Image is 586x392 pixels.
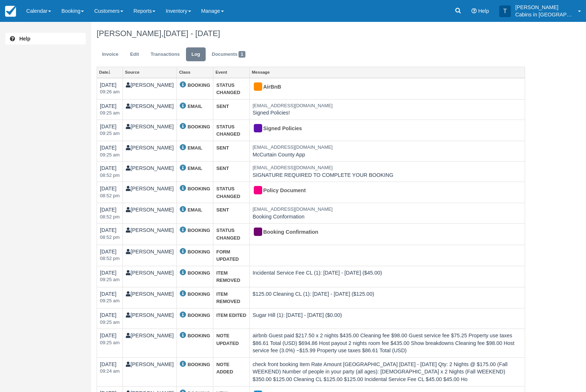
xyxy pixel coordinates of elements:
[123,308,177,329] td: [PERSON_NAME]
[216,145,229,151] strong: SENT
[216,313,246,318] strong: ITEM EDITED
[100,214,120,221] em: 2025-09-09 20:52:42-0500
[187,333,210,338] strong: BOOKING
[97,224,123,245] td: [DATE]
[187,362,210,367] strong: BOOKING
[187,249,210,255] strong: BOOKING
[216,104,229,109] strong: SENT
[97,120,123,141] td: [DATE]
[97,99,123,120] td: [DATE]
[97,29,525,38] h1: [PERSON_NAME],
[187,186,210,191] strong: BOOKING
[97,329,123,358] td: [DATE]
[123,245,177,266] td: [PERSON_NAME]
[145,47,185,62] a: Transactions
[515,11,574,18] p: Cabins in [GEOGRAPHIC_DATA]
[216,166,229,171] strong: SENT
[187,228,210,233] strong: BOOKING
[187,270,210,276] strong: BOOKING
[187,207,202,213] strong: EMAIL
[123,357,177,386] td: [PERSON_NAME]
[97,203,123,224] td: [DATE]
[19,36,30,42] b: Help
[206,47,251,62] a: Documents1
[5,6,16,17] img: checkfront-main-nav-mini-logo.png
[253,123,516,135] div: Signed Policies
[100,193,120,199] em: 2025-09-09 20:52:48-0500
[216,333,239,346] strong: NOTE UPDATED
[100,368,120,375] em: 2025-09-09 09:24:48-0500
[187,166,202,171] strong: EMAIL
[216,249,239,262] strong: FORM UPDATED
[97,287,123,308] td: [DATE]
[187,124,210,129] strong: BOOKING
[100,298,120,304] em: 2025-09-09 09:25:38-0500
[100,276,120,283] em: 2025-09-09 09:25:38-0500
[123,287,177,308] td: [PERSON_NAME]
[123,182,177,203] td: [PERSON_NAME]
[249,357,525,386] td: check front booking Item Rate Amount [GEOGRAPHIC_DATA] [DATE] - [DATE] Qty: 2 Nights @ $175.00 (F...
[100,152,120,159] em: 2025-09-19 09:25:47-0500
[213,67,249,77] a: Event
[216,291,240,304] strong: ITEM REMOVED
[249,287,525,308] td: $125.00 Cleaning CL (1): [DATE] - [DATE] ($125.00)
[216,270,240,283] strong: ITEM REMOVED
[123,78,177,100] td: [PERSON_NAME]
[187,82,210,88] strong: BOOKING
[100,319,120,326] em: 2025-09-09 09:25:38-0500
[97,245,123,266] td: [DATE]
[216,228,240,241] strong: STATUS CHANGED
[100,339,120,346] em: 2025-09-09 09:25:07-0500
[515,4,574,11] p: [PERSON_NAME]
[216,362,233,375] strong: NOTE ADDED
[249,141,525,162] td: McCurtain County App
[100,172,120,179] em: 2025-09-09 20:52:49-0500
[253,185,516,197] div: Policy Document
[5,33,86,44] a: Help
[97,67,123,77] a: Date
[123,266,177,287] td: [PERSON_NAME]
[123,99,177,120] td: [PERSON_NAME]
[216,207,229,213] strong: SENT
[97,357,123,386] td: [DATE]
[187,291,210,297] strong: BOOKING
[249,203,525,224] td: Booking Conformation
[97,308,123,329] td: [DATE]
[123,224,177,245] td: [PERSON_NAME]
[97,266,123,287] td: [DATE]
[253,206,522,213] em: [EMAIL_ADDRESS][DOMAIN_NAME]
[100,234,120,241] em: 2025-09-09 20:52:42-0500
[100,130,120,137] em: 2025-09-19 09:25:47-0500
[253,144,522,151] em: [EMAIL_ADDRESS][DOMAIN_NAME]
[187,313,210,318] strong: BOOKING
[97,47,124,62] a: Invoice
[163,29,220,38] span: [DATE] - [DATE]
[499,5,511,17] div: T
[187,104,202,109] strong: EMAIL
[253,164,522,171] em: [EMAIL_ADDRESS][DOMAIN_NAME]
[123,162,177,182] td: [PERSON_NAME]
[177,67,213,77] a: Class
[100,255,120,262] em: 2025-09-09 20:52:29-0500
[249,329,525,358] td: airbnb Guest paid $217.50 x 2 nights $435.00 Cleaning fee $98.00 Guest service fee $75.25 Propert...
[249,308,525,329] td: Sugar Hill (1): [DATE] - [DATE] ($0.00)
[97,162,123,182] td: [DATE]
[471,8,477,13] i: Help
[253,81,516,93] div: AirBnB
[100,89,120,96] em: 2025-09-19 09:26:15-0500
[216,186,240,199] strong: STATUS CHANGED
[478,8,489,14] span: Help
[97,78,123,100] td: [DATE]
[123,329,177,358] td: [PERSON_NAME]
[253,102,522,109] em: [EMAIL_ADDRESS][DOMAIN_NAME]
[216,82,240,96] strong: STATUS CHANGED
[187,145,202,151] strong: EMAIL
[250,67,525,77] a: Message
[238,51,245,58] span: 1
[97,182,123,203] td: [DATE]
[123,120,177,141] td: [PERSON_NAME]
[186,47,206,62] a: Log
[97,141,123,162] td: [DATE]
[253,226,516,238] div: Booking Confirmation
[216,124,240,137] strong: STATUS CHANGED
